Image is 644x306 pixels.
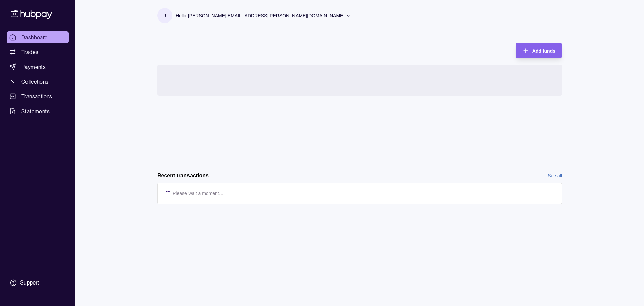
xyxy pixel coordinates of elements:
p: Please wait a moment… [173,190,224,197]
div: Support [20,279,39,287]
span: Transactions [21,92,52,100]
p: J [164,12,166,19]
p: Hello, [PERSON_NAME][EMAIL_ADDRESS][PERSON_NAME][DOMAIN_NAME] [176,12,344,19]
span: Trades [21,48,38,56]
a: Support [7,276,69,290]
span: Add funds [532,48,555,54]
a: Collections [7,76,69,88]
h2: Recent transactions [157,172,209,179]
a: Statements [7,105,69,117]
a: Trades [7,46,69,58]
button: Add funds [516,43,562,58]
span: Statements [21,107,50,115]
a: Transactions [7,90,69,102]
a: See all [548,172,562,179]
span: Collections [21,78,48,86]
span: Dashboard [21,33,48,41]
span: Payments [21,63,46,71]
a: Payments [7,61,69,73]
a: Dashboard [7,31,69,43]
